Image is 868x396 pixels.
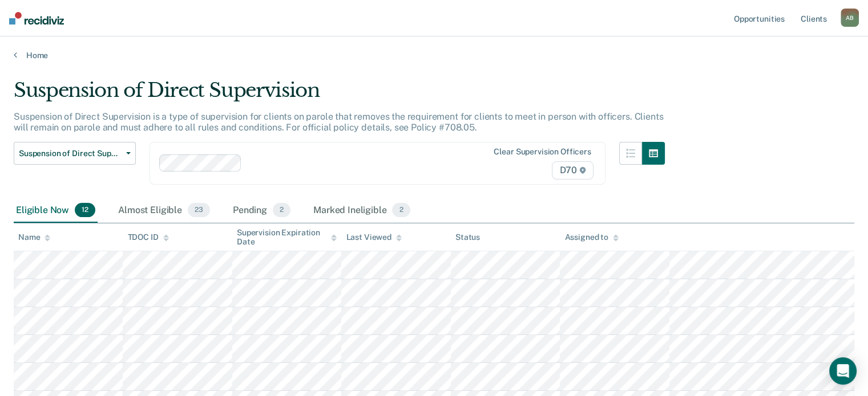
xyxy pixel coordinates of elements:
[14,79,665,111] div: Suspension of Direct Supervision
[9,12,64,25] img: Recidiviz
[841,9,859,27] button: AB
[231,198,293,223] div: Pending2
[188,203,210,218] span: 23
[18,232,50,242] div: Name
[273,203,290,218] span: 2
[14,50,854,60] a: Home
[392,203,410,218] span: 2
[19,149,122,158] span: Suspension of Direct Supervision
[552,161,593,179] span: D70
[311,198,413,223] div: Marked Ineligible2
[14,198,98,223] div: Eligible Now12
[564,232,618,242] div: Assigned to
[841,9,859,27] div: A B
[237,228,337,247] div: Supervision Expiration Date
[346,232,401,242] div: Last Viewed
[14,142,136,165] button: Suspension of Direct Supervision
[829,357,857,385] div: Open Intercom Messenger
[455,232,480,242] div: Status
[494,147,591,157] div: Clear supervision officers
[75,203,95,218] span: 12
[127,232,168,242] div: TDOC ID
[14,111,663,133] p: Suspension of Direct Supervision is a type of supervision for clients on parole that removes the ...
[116,198,212,223] div: Almost Eligible23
